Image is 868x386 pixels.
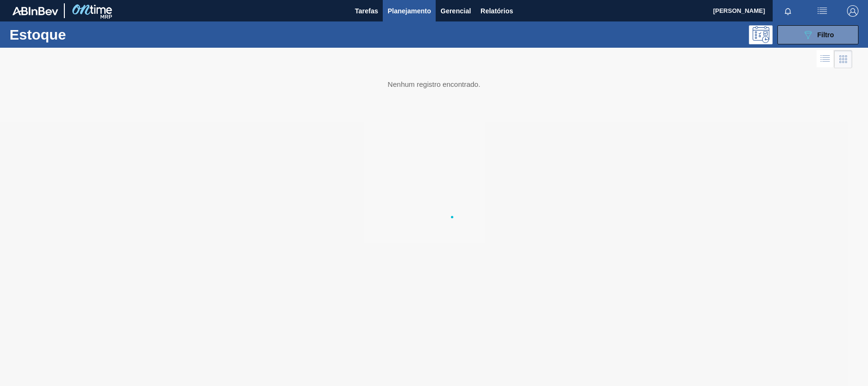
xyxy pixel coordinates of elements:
[12,7,58,15] img: TNhmsLtSVTkK8tSr43FrP2fwEKptu5GPRR3wAAAABJRU5ErkJggg==
[440,5,471,17] span: Gerencial
[817,31,834,39] span: Filtro
[773,4,803,18] button: Notificações
[10,29,151,40] h1: Estoque
[817,5,828,17] img: userActions
[749,25,773,44] div: Pogramando: nenhum usuário selecionado
[480,5,513,17] span: Relatórios
[847,5,858,17] img: Logout
[777,25,858,44] button: Filtro
[388,5,431,17] span: Planejamento
[355,5,378,17] span: Tarefas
